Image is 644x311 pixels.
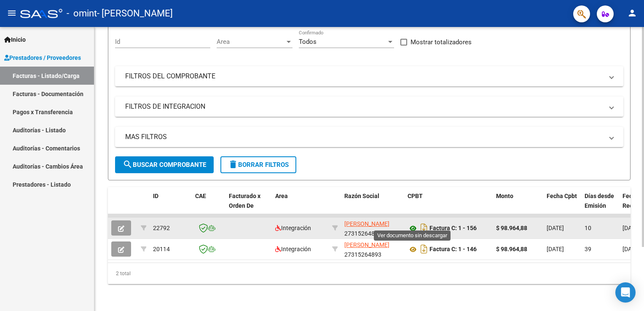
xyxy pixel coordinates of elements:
[115,156,214,173] button: Buscar Comprobante
[115,66,623,86] mat-expansion-panel-header: FILTROS DEL COMPROBANTE
[341,187,404,224] datatable-header-cell: Razón Social
[225,187,272,224] datatable-header-cell: Facturado x Orden De
[344,220,389,227] span: [PERSON_NAME]
[123,161,206,169] span: Buscar Comprobante
[429,246,477,253] strong: Factura C: 1 - 146
[229,193,260,209] span: Facturado x Orden De
[627,8,637,18] mat-icon: person
[411,37,472,47] span: Mostrar totalizadores
[115,97,623,117] mat-expansion-panel-header: FILTROS DE INTEGRACION
[419,221,429,235] i: Descargar documento
[623,246,640,252] span: [DATE]
[547,246,564,252] span: [DATE]
[125,132,603,142] mat-panel-title: MAS FILTROS
[581,187,619,224] datatable-header-cell: Días desde Emisión
[123,159,133,169] mat-icon: search
[272,187,329,224] datatable-header-cell: Area
[67,4,97,23] span: - omint
[195,193,206,199] span: CAE
[228,159,238,169] mat-icon: delete
[344,240,401,258] div: 27315264893
[115,127,623,147] mat-expansion-panel-header: MAS FILTROS
[153,225,170,231] span: 22792
[496,246,527,252] strong: $ 98.964,88
[153,246,170,252] span: 20114
[547,225,564,231] span: [DATE]
[4,35,26,44] span: Inicio
[97,4,173,23] span: - [PERSON_NAME]
[228,161,289,169] span: Borrar Filtros
[344,219,401,237] div: 27315264893
[585,193,614,209] span: Días desde Emisión
[408,193,423,199] span: CPBT
[585,225,591,231] span: 10
[496,193,513,199] span: Monto
[125,72,603,81] mat-panel-title: FILTROS DEL COMPROBANTE
[275,246,311,252] span: Integración
[125,102,603,111] mat-panel-title: FILTROS DE INTEGRACION
[192,187,225,224] datatable-header-cell: CAE
[150,187,192,224] datatable-header-cell: ID
[153,193,158,199] span: ID
[493,187,543,224] datatable-header-cell: Monto
[547,193,577,199] span: Fecha Cpbt
[220,156,296,173] button: Borrar Filtros
[615,282,636,303] div: Open Intercom Messenger
[108,263,631,284] div: 2 total
[623,225,640,231] span: [DATE]
[404,187,493,224] datatable-header-cell: CPBT
[299,38,317,46] span: Todos
[217,38,285,46] span: Area
[344,241,389,248] span: [PERSON_NAME]
[4,53,81,62] span: Prestadores / Proveedores
[429,225,477,232] strong: Factura C: 1 - 156
[419,242,429,256] i: Descargar documento
[275,225,311,231] span: Integración
[7,8,17,18] mat-icon: menu
[344,193,379,199] span: Razón Social
[275,193,288,199] span: Area
[496,225,527,231] strong: $ 98.964,88
[585,246,591,252] span: 39
[543,187,581,224] datatable-header-cell: Fecha Cpbt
